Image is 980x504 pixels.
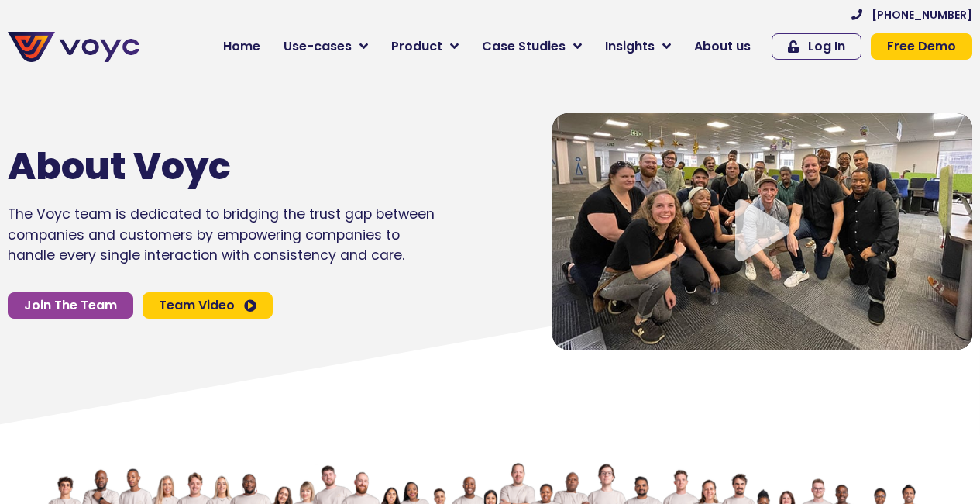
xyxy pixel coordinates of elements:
a: Log In [772,33,861,60]
a: Join The Team [8,292,133,319]
span: Case Studies [482,37,566,56]
h1: About Voyc [8,144,390,189]
span: Team Video [159,299,235,312]
img: voyc-full-logo [8,32,139,62]
span: Insights [605,37,655,56]
a: Product [380,31,470,62]
a: Case Studies [470,31,593,62]
span: Use-cases [284,37,352,56]
a: Free Demo [871,33,972,60]
a: [PHONE_NUMBER] [851,9,972,20]
a: Team Video [143,292,273,319]
span: About us [694,37,751,56]
span: Free Demo [887,40,956,53]
span: Join The Team [24,299,117,312]
a: Insights [593,31,683,62]
p: The Voyc team is dedicated to bridging the trust gap between companies and customers by empowerin... [8,204,436,265]
a: Home [211,31,272,62]
div: Video play button [731,199,793,264]
span: Home [223,37,260,56]
span: Log In [808,40,845,53]
span: Product [391,37,442,56]
span: [PHONE_NUMBER] [872,9,972,20]
a: About us [683,31,762,62]
a: Use-cases [272,31,380,62]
